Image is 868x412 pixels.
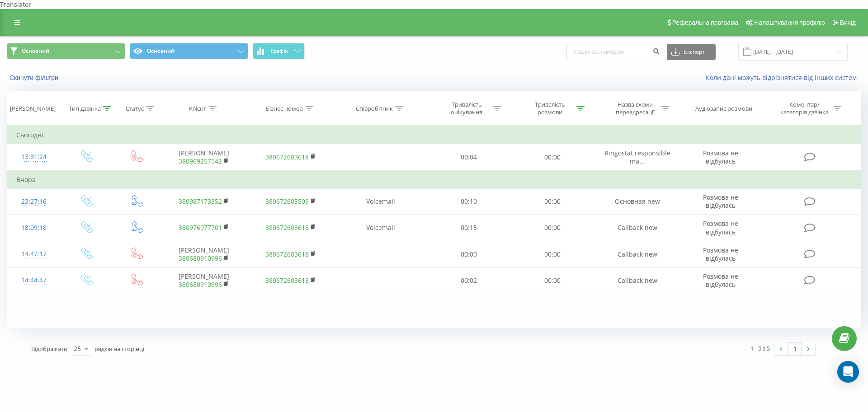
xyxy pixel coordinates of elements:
input: Пошук за номером [566,44,662,60]
button: Скинути фільтри [7,74,63,82]
div: 13:31:24 [16,148,52,166]
a: 380672603618 [265,250,309,258]
div: 25 [74,344,81,353]
div: Тип дзвінка [69,105,101,112]
td: 00:00 [427,241,510,267]
a: 380976977701 [179,223,222,232]
div: 14:47:17 [16,245,52,263]
div: Співробітник [356,105,393,112]
span: Відображати [31,345,67,353]
span: Розмова не відбулась [703,272,738,289]
div: 23:27:16 [16,193,52,211]
span: Розмова не відбулась [703,219,738,236]
a: 380969257542 [179,157,222,165]
a: 380987173352 [179,197,222,206]
span: Основний [22,47,49,55]
td: 00:00 [510,215,594,241]
td: Voicemail [334,188,427,215]
td: Сьогодні [7,126,861,144]
a: 380680910996 [179,280,222,289]
td: 00:10 [427,188,510,215]
a: 380672603618 [265,153,309,161]
div: Назва схеми переадресації [611,101,659,116]
td: [PERSON_NAME] [160,241,247,267]
span: Реферальна програма [672,19,739,26]
td: [PERSON_NAME] [160,144,247,171]
a: Реферальна програма [663,9,742,36]
a: Коли дані можуть відрізнятися вiд інших систем [706,73,861,82]
span: Вихід [840,19,856,26]
a: Вихід [828,9,859,36]
div: 14:44:47 [16,272,52,289]
div: Тривалість розмови [526,101,574,116]
td: Callback new [594,241,681,267]
div: Клієнт [189,105,206,112]
td: Callback new [594,215,681,241]
span: Ringostat responsible ma... [604,149,670,165]
span: Розмова не відбулась [703,193,738,210]
div: [PERSON_NAME] [10,105,56,112]
td: Вчора [7,171,861,189]
td: Основная new [594,188,681,215]
span: Графік [270,48,288,54]
div: Аудіозапис розмови [695,105,752,112]
div: Бізнес номер [266,105,303,112]
a: 380672603618 [265,276,309,285]
td: 00:02 [427,267,510,294]
div: Коментар/категорія дзвінка [778,101,831,116]
td: 00:00 [510,188,594,215]
td: Callback new [594,267,681,294]
span: Розмова не відбулась [703,149,738,165]
td: 00:00 [510,267,594,294]
span: Розмова не відбулась [703,246,738,262]
a: Налаштування профілю [741,9,828,36]
td: 00:15 [427,215,510,241]
td: 00:00 [510,241,594,267]
a: 380672605509 [265,197,309,206]
td: [PERSON_NAME] [160,267,247,294]
button: Графік [253,43,305,59]
button: Основний [130,43,248,59]
button: Експорт [667,44,716,60]
td: Voicemail [334,215,427,241]
a: 380680910996 [179,254,222,262]
div: 1 - 5 з 5 [750,344,770,353]
div: 18:09:18 [16,219,52,237]
a: 1 [788,342,802,355]
span: Налаштування профілю [754,19,825,26]
button: Основний [7,43,125,59]
a: 380672603618 [265,223,309,232]
div: Статус [126,105,144,112]
div: Тривалість очікування [443,101,491,116]
td: 00:04 [427,144,510,171]
div: Open Intercom Messenger [837,361,859,383]
span: рядків на сторінці [94,345,144,353]
td: 00:00 [510,144,594,171]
